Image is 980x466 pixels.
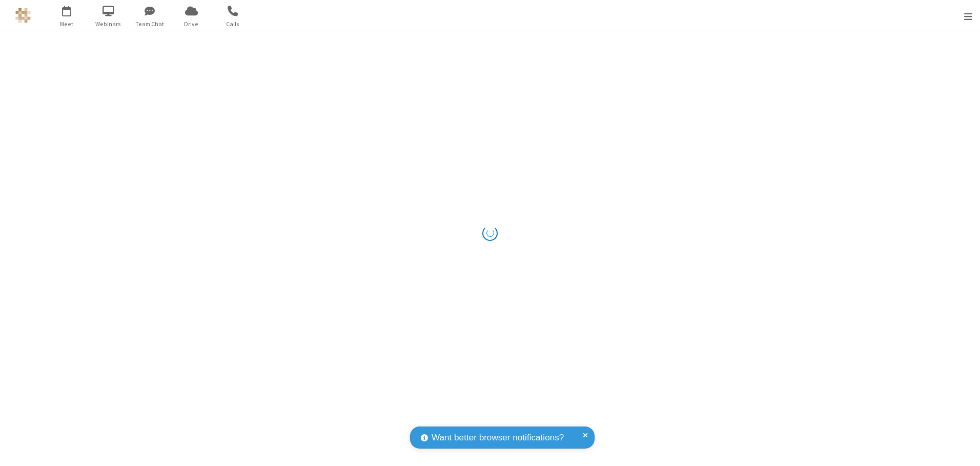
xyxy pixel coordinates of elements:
[89,19,128,29] span: Webinars
[432,431,564,444] span: Want better browser notifications?
[172,19,211,29] span: Drive
[15,8,31,23] img: QA Selenium DO NOT DELETE OR CHANGE
[131,19,169,29] span: Team Chat
[214,19,252,29] span: Calls
[48,19,86,29] span: Meet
